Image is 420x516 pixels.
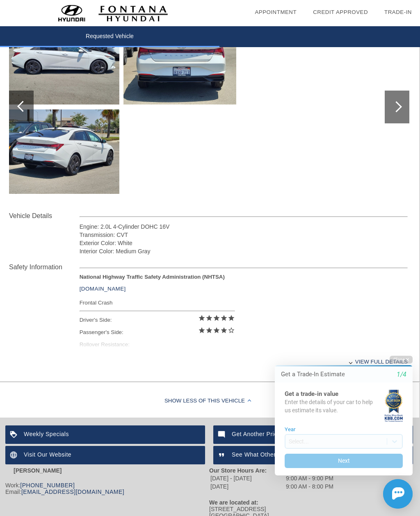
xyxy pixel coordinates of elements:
td: [DATE] [210,483,285,490]
div: Driver's Side: [80,314,235,326]
a: Appointment [255,9,297,15]
a: Credit Approved [313,9,368,15]
strong: National Highway Traffic Safety Administration (NHTSA) [80,274,225,280]
i: star [198,327,205,334]
div: Transmission: CVT [80,231,408,239]
img: ic_loyalty_white_24dp_2x.png [5,425,24,444]
iframe: Chat Assistance [258,349,420,516]
div: View full details [80,352,408,372]
img: ic_language_white_24dp_2x.png [5,446,24,464]
div: Safety Information [9,262,80,272]
a: Trade-In [384,9,412,15]
td: [DATE] - [DATE] [210,475,285,482]
a: See What Others Say [213,446,413,464]
div: Vehicle Details [9,211,80,221]
i: star [213,327,220,334]
i: star [220,327,228,334]
strong: [PERSON_NAME] [14,467,62,474]
a: Get Another Price Quote [213,425,413,444]
i: star [205,314,213,322]
img: ic_format_quote_white_24dp_2x.png [213,446,232,464]
i: star [220,314,228,322]
img: image.aspx [7,109,119,194]
i: star [198,314,205,322]
a: Weekly Specials [5,425,205,444]
div: Engine: 2.0L 4-Cylinder DOHC 16V [80,223,408,231]
a: [EMAIL_ADDRESS][DOMAIN_NAME] [21,489,124,495]
a: Visit Our Website [5,446,205,464]
a: [DOMAIN_NAME] [80,286,126,292]
i: star [205,327,213,334]
i: star [228,314,235,322]
strong: Our Store Hours Are: [209,467,267,474]
div: Interior Color: Medium Gray [80,247,408,255]
img: image.aspx [7,20,119,105]
div: Email: [5,489,209,495]
i: star [213,314,220,322]
div: Exterior Color: White [80,239,408,247]
div: Passenger's Side: [80,326,235,339]
img: image.aspx [123,20,236,105]
div: Frontal Crash [80,298,235,308]
i: star_border [228,327,235,334]
strong: We are located at: [209,499,258,506]
img: ic_mode_comment_white_24dp_2x.png [213,425,232,444]
div: Work: [5,482,209,489]
a: [PHONE_NUMBER] [20,482,75,489]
